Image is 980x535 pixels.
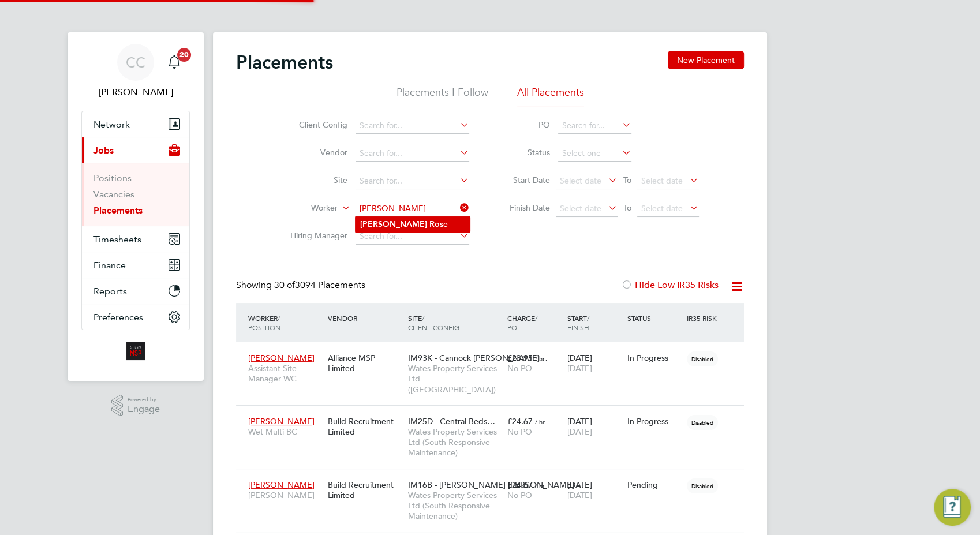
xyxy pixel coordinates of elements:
[248,313,280,332] span: / Position
[620,173,635,188] span: To
[81,85,190,99] span: Claire Compton
[407,363,502,395] span: Wates Property Services Ltd ([GEOGRAPHIC_DATA])
[325,347,405,379] div: Alliance MSP Limited
[248,480,315,490] span: [PERSON_NAME]
[271,203,338,214] label: Worker
[627,480,682,490] div: Pending
[236,279,368,291] div: Showing
[624,308,684,328] div: Status
[126,55,145,70] span: CC
[627,416,682,426] div: In Progress
[684,308,724,328] div: IR35 Risk
[126,342,145,360] img: alliancemsp-logo-retina.png
[407,480,586,490] span: IM16B - [PERSON_NAME] [PERSON_NAME] -…
[82,278,189,304] button: Reports
[535,417,545,426] span: / hr
[621,279,719,291] label: Hide Low IR35 Risks
[687,415,718,430] span: Disabled
[177,48,191,62] span: 20
[356,201,469,217] input: Search for...
[407,353,547,363] span: IM93K - Cannock [PERSON_NAME]…
[517,85,584,106] li: All Placements
[498,203,550,213] label: Finish Date
[82,226,189,252] button: Timesheets
[641,175,683,186] span: Select date
[248,426,322,437] span: Wet Multi BC
[507,490,532,500] span: No PO
[356,216,470,232] li: e
[564,347,624,379] div: [DATE]
[620,200,635,215] span: To
[93,189,134,200] a: Vacancies
[687,351,718,366] span: Disabled
[405,308,504,338] div: Site
[245,346,744,356] a: [PERSON_NAME]Assistant Site Manager WCAlliance MSP LimitedIM93K - Cannock [PERSON_NAME]…Wates Pro...
[325,308,405,328] div: Vendor
[356,145,469,162] input: Search for...
[498,175,550,185] label: Start Date
[564,308,624,338] div: Start
[274,279,365,291] span: 3094 Placements
[93,205,143,216] a: Placements
[356,173,469,189] input: Search for...
[429,219,443,229] b: Ros
[507,426,532,437] span: No PO
[668,51,744,69] button: New Placement
[564,474,624,506] div: [DATE]
[934,489,971,526] button: Engage Resource Center
[558,118,631,134] input: Search for...
[407,490,502,522] span: Wates Property Services Ltd (South Responsive Maintenance)
[507,353,533,363] span: £23.95
[111,395,160,417] a: Powered byEngage
[498,119,550,130] label: PO
[248,353,315,363] span: [PERSON_NAME]
[93,312,143,323] span: Preferences
[641,203,683,214] span: Select date
[93,145,114,156] span: Jobs
[560,175,601,186] span: Select date
[325,474,405,506] div: Build Recruitment Limited
[245,308,325,338] div: Worker
[507,313,537,332] span: / PO
[356,229,469,245] input: Search for...
[236,51,333,74] h2: Placements
[81,342,190,360] a: Go to home page
[82,252,189,278] button: Finance
[356,118,469,134] input: Search for...
[504,308,564,338] div: Charge
[560,203,601,214] span: Select date
[325,410,405,443] div: Build Recruitment Limited
[281,175,347,185] label: Site
[407,416,495,426] span: IM25D - Central Beds…
[558,145,631,162] input: Select one
[507,480,533,490] span: £24.67
[82,111,189,137] button: Network
[248,490,322,500] span: [PERSON_NAME]
[564,410,624,443] div: [DATE]
[245,410,744,420] a: [PERSON_NAME]Wet Multi BCBuild Recruitment LimitedIM25D - Central Beds…Wates Property Services Lt...
[245,473,744,483] a: [PERSON_NAME][PERSON_NAME]Build Recruitment LimitedIM16B - [PERSON_NAME] [PERSON_NAME] -…Wates Pr...
[93,234,141,245] span: Timesheets
[567,490,592,500] span: [DATE]
[281,119,347,130] label: Client Config
[507,416,533,426] span: £24.67
[397,85,488,106] li: Placements I Follow
[535,354,545,362] span: / hr
[128,405,160,414] span: Engage
[281,147,347,158] label: Vendor
[360,219,427,229] b: [PERSON_NAME]
[82,137,189,163] button: Jobs
[93,173,132,184] a: Positions
[93,286,127,297] span: Reports
[498,147,550,158] label: Status
[535,481,545,489] span: / hr
[93,119,130,130] span: Network
[68,32,204,381] nav: Main navigation
[567,426,592,437] span: [DATE]
[507,363,532,373] span: No PO
[407,313,459,332] span: / Client Config
[567,313,589,332] span: / Finish
[82,163,189,226] div: Jobs
[627,353,682,363] div: In Progress
[81,44,190,99] a: CC[PERSON_NAME]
